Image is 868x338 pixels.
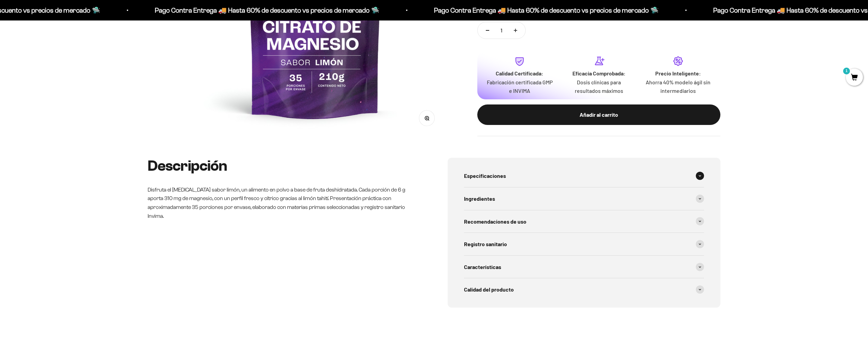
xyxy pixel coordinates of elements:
summary: Características [464,256,704,278]
span: Recomendaciones de uso [464,217,526,226]
div: Añadir al carrito [491,110,707,119]
summary: Registro sanitario [464,233,704,255]
p: Fabricación certificada GMP e INVIMA [485,78,554,95]
span: Registro sanitario [464,240,507,249]
summary: Ingredientes [464,187,704,210]
p: Disfruta el [MEDICAL_DATA] sabor limón, un alimento en polvo a base de fruta deshidratada. Cada p... [148,185,420,220]
span: Especificaciones [464,171,506,180]
p: Pago Contra Entrega 🚚 Hasta 60% de descuento vs precios de mercado 🛸 [434,5,659,16]
summary: Recomendaciones de uso [464,210,704,233]
strong: Precio Inteligente: [655,70,701,76]
p: Ahorra 40% modelo ágil sin intermediarios [644,78,712,95]
h2: Descripción [148,158,420,174]
summary: Calidad del producto [464,278,704,301]
span: Características [464,263,501,271]
button: Aumentar cantidad [506,22,525,38]
a: 1 [846,74,863,82]
mark: 1 [842,67,851,75]
p: Dosis clínicas para resultados máximos [565,78,633,95]
button: Reducir cantidad [478,22,497,38]
strong: Calidad Certificada: [496,70,543,76]
strong: Eficacia Comprobada: [572,70,626,76]
span: Ingredientes [464,194,495,203]
button: Añadir al carrito [477,104,720,125]
summary: Especificaciones [464,165,704,187]
span: Calidad del producto [464,285,514,294]
p: Pago Contra Entrega 🚚 Hasta 60% de descuento vs precios de mercado 🛸 [155,5,379,16]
